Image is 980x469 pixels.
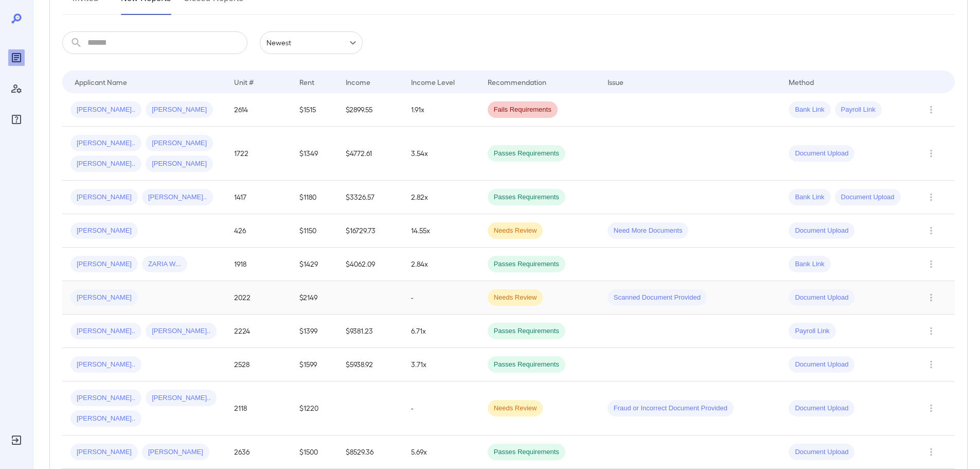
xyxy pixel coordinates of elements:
span: Bank Link [789,259,830,269]
button: Row Actions [923,222,939,239]
td: - [403,281,479,315]
span: Needs Review [488,293,543,303]
span: Document Upload [835,193,901,202]
td: 6.71x [403,315,479,348]
span: Document Upload [789,447,854,457]
td: 5.69x [403,436,479,469]
span: Passes Requirements [488,149,565,159]
span: Document Upload [789,293,854,303]
span: [PERSON_NAME] [70,193,138,202]
td: 2636 [226,436,291,469]
td: $1150 [291,214,337,248]
span: Payroll Link [835,105,882,115]
div: Method [789,76,814,88]
td: $3326.57 [337,181,403,214]
span: [PERSON_NAME] [146,105,213,115]
span: [PERSON_NAME].. [146,393,217,403]
span: [PERSON_NAME] [70,259,138,269]
span: Passes Requirements [488,447,565,457]
td: $1500 [291,436,337,469]
div: Log Out [8,432,25,448]
button: Row Actions [923,256,939,272]
td: $1180 [291,181,337,214]
td: 2224 [226,315,291,348]
button: Row Actions [923,444,939,460]
td: $2149 [291,281,337,315]
span: Document Upload [789,149,854,159]
td: $16729.73 [337,214,403,248]
span: Passes Requirements [488,259,565,269]
span: [PERSON_NAME].. [70,360,141,370]
span: Passes Requirements [488,360,565,370]
td: $8529.36 [337,436,403,469]
td: $1349 [291,127,337,181]
button: Row Actions [923,289,939,306]
td: 3.54x [403,127,479,181]
span: [PERSON_NAME].. [70,414,141,424]
span: Document Upload [789,404,854,413]
td: $5938.92 [337,348,403,381]
span: ZARIA W... [142,259,187,269]
span: [PERSON_NAME].. [70,138,141,148]
td: 14.55x [403,214,479,248]
td: 2022 [226,281,291,315]
span: [PERSON_NAME] [70,447,138,457]
span: [PERSON_NAME] [70,293,138,303]
div: Rent [299,76,316,88]
span: Document Upload [789,226,854,236]
td: $1429 [291,248,337,281]
div: Income [346,76,370,88]
button: Row Actions [923,400,939,416]
div: Issue [608,76,624,88]
span: Scanned Document Provided [608,293,707,303]
div: Applicant Name [75,76,127,88]
span: Fails Requirements [488,105,558,115]
span: [PERSON_NAME].. [142,193,213,202]
div: Reports [8,49,25,66]
span: [PERSON_NAME].. [146,326,217,336]
td: 1417 [226,181,291,214]
div: Unit # [234,76,254,88]
span: Document Upload [789,360,854,370]
td: 2.82x [403,181,479,214]
span: [PERSON_NAME] [146,159,213,169]
span: [PERSON_NAME] [146,138,213,148]
td: $1399 [291,315,337,348]
div: FAQ [8,111,25,128]
button: Row Actions [923,101,939,118]
td: 2528 [226,348,291,381]
span: Passes Requirements [488,193,565,202]
span: [PERSON_NAME].. [70,105,141,115]
span: Needs Review [488,404,543,413]
span: Payroll Link [789,326,835,336]
span: [PERSON_NAME] [70,226,138,236]
td: $4062.09 [337,248,403,281]
td: - [403,381,479,436]
div: Recommendation [488,76,546,88]
td: $2899.55 [337,93,403,127]
span: Fraud or Incorrect Document Provided [608,404,734,413]
td: 1722 [226,127,291,181]
button: Row Actions [923,145,939,162]
td: 2118 [226,381,291,436]
span: [PERSON_NAME].. [70,393,141,403]
span: [PERSON_NAME].. [70,159,141,169]
td: 1.91x [403,93,479,127]
button: Row Actions [923,323,939,339]
span: Needs Review [488,226,543,236]
button: Row Actions [923,189,939,205]
td: $9381.23 [337,315,403,348]
td: $1599 [291,348,337,381]
td: 1918 [226,248,291,281]
td: $4772.61 [337,127,403,181]
span: [PERSON_NAME].. [70,326,141,336]
span: Need More Documents [608,226,689,236]
span: Bank Link [789,193,830,202]
td: 2.84x [403,248,479,281]
td: 2614 [226,93,291,127]
td: 3.71x [403,348,479,381]
td: $1220 [291,381,337,436]
button: Row Actions [923,356,939,373]
div: Newest [260,31,363,54]
div: Income Level [411,76,455,88]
